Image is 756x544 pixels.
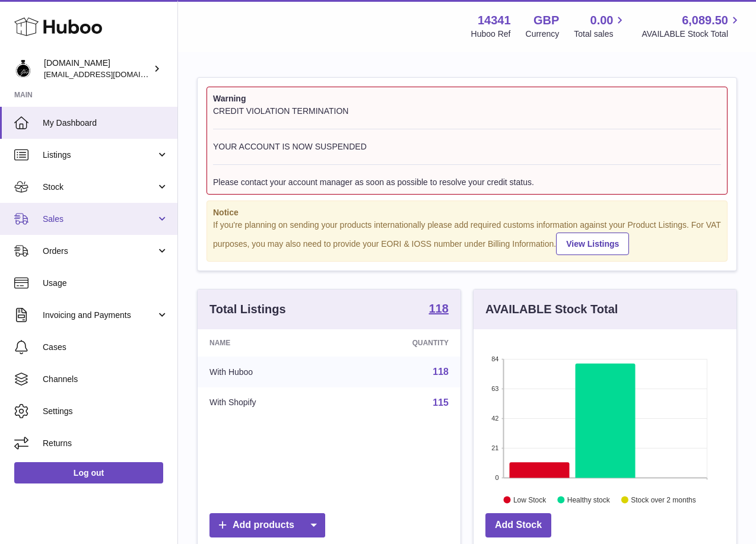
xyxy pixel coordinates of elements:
span: 0.00 [590,12,614,28]
div: [DOMAIN_NAME] [44,58,151,80]
span: [EMAIL_ADDRESS][DOMAIN_NAME] [44,69,174,79]
a: 118 [433,367,449,377]
span: Invoicing and Payments [43,310,156,321]
text: Low Stock [513,496,547,504]
text: Healthy stock [567,496,611,504]
text: 21 [491,444,498,451]
span: Sales [43,214,156,225]
span: 6,089.50 [682,12,728,28]
text: 84 [491,355,498,362]
span: Channels [43,374,169,385]
div: Currency [526,28,560,40]
span: Stock [43,182,156,193]
a: 115 [433,397,449,408]
strong: 118 [429,303,449,314]
span: Orders [43,246,156,257]
span: My Dashboard [43,117,169,129]
td: With Shopify [198,387,339,418]
a: 0.00 Total sales [574,12,627,40]
div: Huboo Ref [471,28,511,40]
span: AVAILABLE Stock Total [641,28,742,40]
a: Log out [14,462,163,483]
text: 63 [491,385,498,392]
th: Name [198,329,339,357]
img: theperfumesampler@gmail.com [14,60,32,78]
span: Cases [43,342,169,353]
a: Add Stock [485,513,551,537]
span: Listings [43,149,156,161]
a: 118 [429,303,449,317]
a: Add products [209,513,325,537]
span: Settings [43,406,169,417]
div: CREDIT VIOLATION TERMINATION YOUR ACCOUNT IS NOW SUSPENDED Please contact your account manager as... [213,106,721,188]
span: Returns [43,438,169,449]
strong: Notice [213,207,721,218]
a: View Listings [556,233,629,255]
h3: Total Listings [209,301,286,317]
text: 42 [491,415,498,422]
span: Usage [43,278,169,289]
text: Stock over 2 months [631,496,695,504]
strong: 14341 [478,12,511,28]
td: With Huboo [198,357,339,387]
div: If you're planning on sending your products internationally please add required customs informati... [213,219,721,255]
span: Total sales [574,28,627,40]
text: 0 [495,474,498,481]
strong: Warning [213,93,721,104]
strong: GBP [533,12,559,28]
h3: AVAILABLE Stock Total [485,301,618,317]
th: Quantity [339,329,460,357]
a: 6,089.50 AVAILABLE Stock Total [641,12,742,40]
